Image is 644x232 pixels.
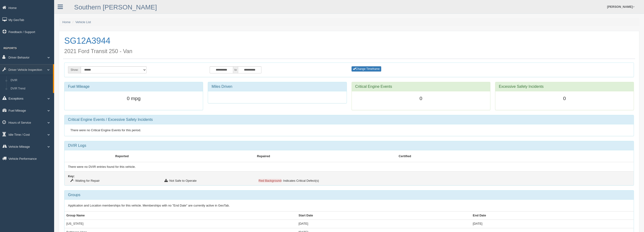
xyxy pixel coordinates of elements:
span: Red Background [259,179,281,182]
h3: Critical Engine Events [355,84,487,89]
span: Show: [68,66,81,73]
h3: DVIR Logs [68,143,630,148]
a: Vehicle List [76,20,91,24]
div: There were no Critical Engine Events for this period. [68,128,630,132]
div: 0 [352,91,490,105]
strong: Repaired [257,154,270,158]
div: - Waiting for Repair [68,178,162,183]
span: to [233,66,238,73]
td: [US_STATE] [64,220,297,228]
small: 2021 Ford Transit 250 - Van [64,48,132,54]
a: DVIR Trend [8,84,53,93]
a: Home [62,20,71,24]
li: There were no DVIR entries found for this vehicle. [64,162,634,172]
b: Key: [68,174,75,178]
h1: SG12A3944 [64,36,634,55]
strong: Reported [115,154,129,158]
h3: Miles Driven [212,84,343,89]
a: DVIR [8,76,53,85]
div: 0 [495,91,634,105]
th: End Date [471,211,634,220]
th: Group Name [64,211,297,220]
h3: Critical Engine Events / Excessive Safety Incidents [68,118,630,122]
td: [DATE] [471,220,634,228]
td: [DATE] [297,220,471,228]
div: - Not Safe to Operate [162,178,256,183]
button: Change Timeframe [352,66,381,72]
h3: Excessive Safety Incidents [499,84,630,89]
div: 0 mpg [64,91,203,105]
div: Application and Location memberships for this vehicle. Memberships with no "End Date" are current... [64,200,634,211]
strong: Certified [399,154,411,158]
th: Start Date [297,211,471,220]
div: - Indicates Critical Defect(s) [256,178,444,183]
h3: Groups [68,193,630,197]
a: Southern [PERSON_NAME] [74,4,157,11]
h3: Fuel Mileage [68,84,199,89]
